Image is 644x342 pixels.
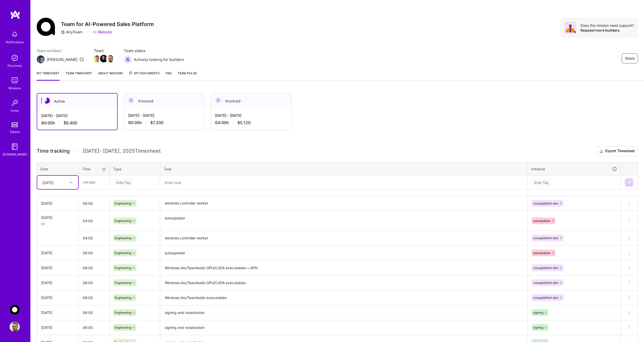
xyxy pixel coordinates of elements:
a: About Mission [98,71,122,81]
span: Engineering [115,326,131,329]
a: AnyTeam: Team for AI-Powered Sales Platform [8,305,21,315]
img: tokens [12,122,18,127]
span: Engineering [115,296,131,300]
div: [DATE] [41,201,74,206]
div: [DATE] [41,280,74,285]
div: Enter Tag [532,178,551,186]
input: HH:MM [79,176,109,189]
img: Team Member Avatar [107,55,114,62]
span: Engineering [115,236,131,240]
img: Invoiced [128,97,134,103]
img: logo [10,10,20,19]
span: [DATE] - [DATE] , 2025 Timesheet [83,148,161,154]
button: Export Timesheet [596,146,638,156]
div: [DATE] [41,265,74,270]
span: crossplatform dev [533,296,558,300]
input: HH:MM [79,231,109,245]
textarea: autoupdater [161,211,527,230]
input: HH:MM [79,291,109,304]
span: signing [533,311,543,314]
span: Actively looking for builders [134,57,184,62]
textarea: signing and notarization [161,321,527,335]
span: Team architect [37,48,84,53]
div: [DATE] [41,215,74,220]
img: teamwork [10,75,20,85]
i: icon Download [599,149,603,154]
span: Engineering [115,251,131,255]
span: Team status [124,48,184,53]
img: guide book [10,142,20,152]
img: Team Architect [37,55,45,63]
div: Initiative [531,166,617,172]
a: Team Member Avatar [100,54,107,63]
a: FAQ [166,71,172,81]
a: My timesheet [37,71,59,81]
img: Company Logo [37,18,55,36]
a: Team Pulse [178,71,197,81]
span: autoupdater [533,219,550,223]
img: Invite [10,98,20,108]
div: Active [37,94,117,109]
th: Task [160,162,528,175]
div: [DATE] [41,325,74,330]
textarea: signing and notarization [161,306,527,320]
input: HH:MM [79,261,109,275]
a: Website [93,29,112,35]
i: icon CompanyGray [61,30,65,34]
div: Request more builders [580,28,634,33]
img: bell [10,29,20,39]
div: [DATE] [42,180,54,185]
span: signing [533,326,543,329]
img: Avatar [564,22,576,34]
div: Tokens [10,129,20,134]
textarea: Windows AnyTeamAudio executables [161,291,527,305]
div: AnyTeam [61,29,82,35]
th: Type [110,162,160,175]
span: Engineering [115,266,131,270]
div: Missions [9,85,21,91]
span: Engineering [115,281,131,285]
input: HH:MM [79,197,109,210]
img: Submit [627,180,631,185]
div: Discovery [8,63,22,68]
div: Notifications [6,39,24,45]
span: Engineering [115,219,131,223]
a: My Documents [129,71,160,81]
span: Engineering [115,201,131,205]
i: icon Mail [80,57,84,61]
span: Engineering [115,311,131,314]
span: autoupdater [533,251,550,255]
div: Invoiced [211,93,292,109]
img: Team Member Avatar [100,55,108,62]
input: HH:MM [79,306,109,319]
div: [DATE] [41,310,74,315]
i: icon Chevron [70,181,72,184]
img: discovery [10,53,20,63]
div: [DATE] - [DATE] [215,113,287,118]
div: [PERSON_NAME] [47,57,78,62]
div: Invite [11,108,19,113]
h3: Team for AI-Powered Sales Platform [61,21,154,27]
img: User Avatar [10,322,20,332]
div: Enter Tag [114,178,133,186]
textarea: Windows AnyTeamAudio GPU/CUDA executables + APN [161,261,527,275]
a: Team Member Avatar [94,54,100,63]
textarea: windows controller worker [161,231,527,245]
input: HH:MM [79,321,109,334]
span: Team [94,48,114,53]
button: Share [622,53,638,63]
span: Time tracking [37,148,70,154]
div: [DATE] [41,250,74,256]
div: [DATE] [41,295,74,300]
span: Share [625,56,635,61]
div: 90:00 h [128,120,200,125]
span: My Documents [129,71,160,76]
textarea: windows controller worker [161,196,527,210]
span: crossplatform dev [533,201,558,205]
img: AnyTeam: Team for AI-Powered Sales Platform [10,305,20,315]
th: Date [37,162,79,175]
div: [DATE] - [DATE] [41,113,113,118]
input: HH:MM [79,276,109,289]
span: $6,400 [64,120,77,126]
div: 8h [41,221,74,226]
